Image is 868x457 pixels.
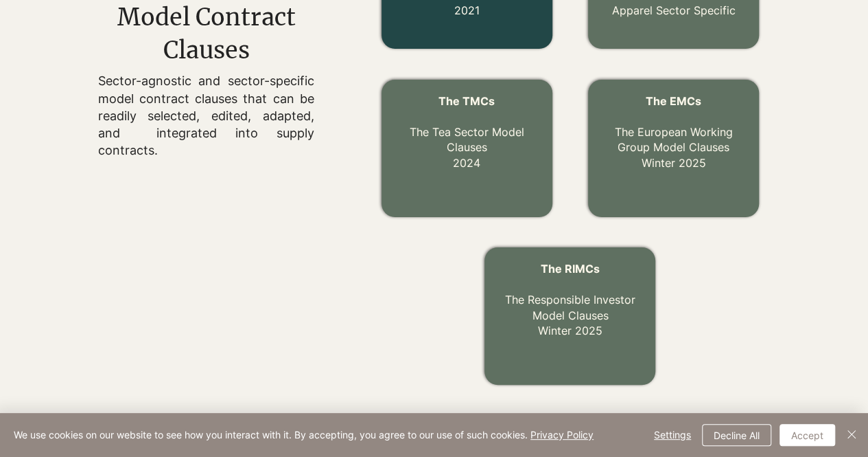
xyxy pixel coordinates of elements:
span: The EMCs [646,94,701,108]
a: The RIMCs The Responsible Investor Model ClausesWinter 2025 [505,262,635,337]
span: The RIMCs [541,262,600,276]
a: The EMCs The European Working Group Model ClausesWinter 2025 [615,94,733,170]
button: Close [843,424,860,446]
button: Decline All [702,424,771,446]
span: We use cookies on our website to see how you interact with it. By accepting, you agree to our use... [14,429,594,441]
span: The TMCs [438,94,495,108]
span: Model Contract Clauses [117,3,295,65]
a: Privacy Policy [530,429,594,441]
span: Settings [654,425,691,445]
a: The TMCs The Tea Sector Model Clauses2024 [410,94,524,170]
p: Sector-agnostic and sector-specific model contract clauses that can be readily selected, edited, ... [98,72,314,159]
a: Apparel Sector Specific [612,3,736,17]
img: Close [843,426,860,443]
button: Accept [779,424,835,446]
